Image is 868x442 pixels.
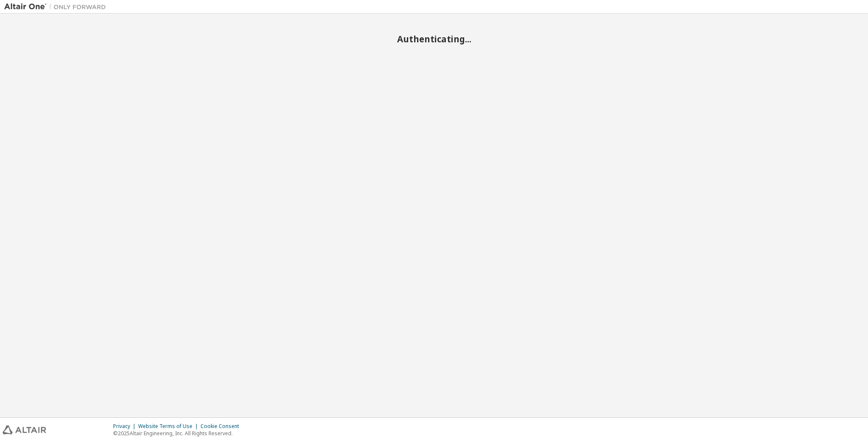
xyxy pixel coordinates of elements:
[138,423,200,430] div: Website Terms of Use
[113,423,138,430] div: Privacy
[113,430,244,437] p: © 2025 Altair Engineering, Inc. All Rights Reserved.
[4,3,110,11] img: Altair One
[3,425,46,434] img: altair_logo.svg
[200,423,244,430] div: Cookie Consent
[4,33,864,44] h2: Authenticating...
